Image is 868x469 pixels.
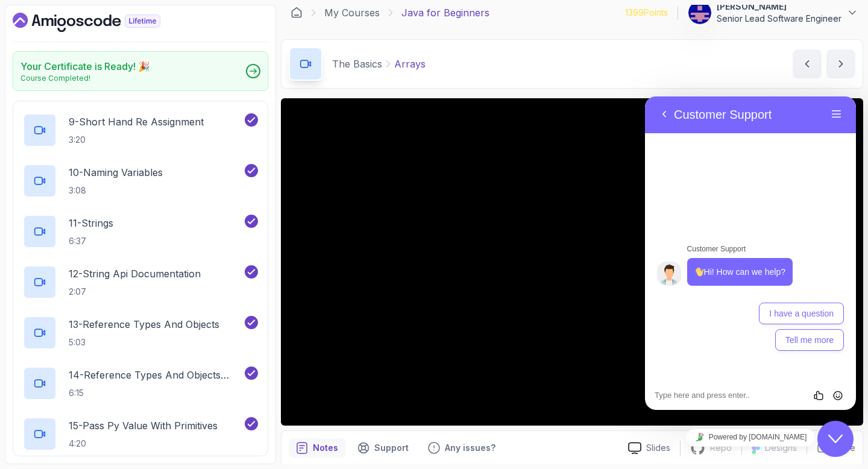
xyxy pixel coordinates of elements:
[688,1,711,24] img: user profile image
[23,367,258,400] button: 14-Reference Types And Objects Diferences6:15
[350,438,416,458] button: Support button
[291,7,303,19] a: Dashboard
[69,134,204,146] p: 3:20
[69,115,204,129] p: 9 - Short Hand Re Assignment
[445,442,495,454] p: Any issues?
[645,424,856,451] iframe: chat widget
[69,317,219,332] p: 13 - Reference Types And Objects
[23,417,258,451] button: 15-Pass Py Value With Primitives4:20
[401,5,489,20] p: Java for Beginners
[69,266,201,281] p: 12 - String Api Documentation
[69,387,242,399] p: 6:15
[618,442,680,455] a: Slides
[793,49,822,78] button: previous content
[69,286,201,298] p: 2:07
[23,164,258,198] button: 10-Naming Variables3:08
[826,49,855,78] button: next content
[688,1,858,25] button: user profile image[PERSON_NAME]Senior Lead Software Engineer
[20,59,150,74] h2: Your Certificate is Ready! 🎉
[13,51,268,91] a: Your Certificate is Ready! 🎉Course Completed!
[625,7,668,19] p: 1399 Points
[23,113,258,147] button: 9-Short Hand Re Assignment3:20
[23,265,258,299] button: 12-String Api Documentation2:07
[69,336,219,348] p: 5:03
[313,442,338,454] p: Notes
[69,235,113,247] p: 6:37
[374,442,409,454] p: Support
[324,5,380,20] a: My Courses
[69,418,218,433] p: 15 - Pass Py Value With Primitives
[23,316,258,350] button: 13-Reference Types And Objects5:03
[421,438,503,458] button: Feedback button
[717,1,841,13] p: [PERSON_NAME]
[817,421,856,457] iframe: chat widget
[332,57,382,71] p: The Basics
[69,368,242,382] p: 14 - Reference Types And Objects Diferences
[20,74,150,83] p: Course Completed!
[281,98,863,426] iframe: 17 - Arrays
[69,438,218,450] p: 4:20
[69,165,163,180] p: 10 - Naming Variables
[645,96,856,410] iframe: chat widget
[717,13,841,25] p: Senior Lead Software Engineer
[13,13,188,32] a: Dashboard
[23,215,258,248] button: 11-Strings6:37
[289,438,345,458] button: notes button
[69,216,113,230] p: 11 - Strings
[394,57,426,71] p: Arrays
[69,184,163,197] p: 3:08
